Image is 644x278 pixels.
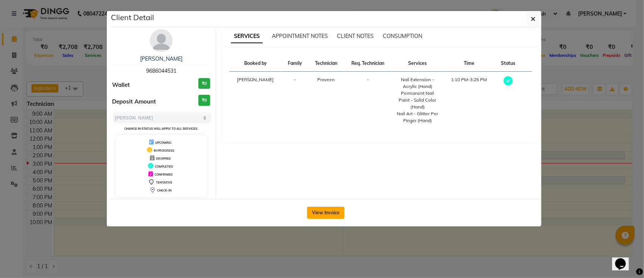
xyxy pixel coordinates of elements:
div: Permanent Nail Paint - Solid Color (Hand) [396,90,439,110]
iframe: chat widget [612,248,636,270]
span: 9686044531 [146,68,176,74]
th: Time [443,55,494,72]
a: [PERSON_NAME] [140,55,182,62]
span: CLIENT NOTES [337,33,374,39]
span: Deposit Amount [112,97,156,106]
button: View Invoice [307,207,345,219]
small: Change in status will apply to all services. [124,127,198,130]
th: Req. Technician [344,55,392,72]
span: UPCOMING [155,141,172,144]
div: Nail Extension - Acrylic (Hand) [396,76,439,90]
span: Praveen [317,77,335,82]
img: avatar [150,29,173,52]
span: CHECK-IN [157,188,172,192]
span: TENTATIVE [156,181,172,184]
td: [PERSON_NAME] [229,72,282,129]
th: Technician [308,55,344,72]
span: DROPPED [156,157,171,160]
th: Services [392,55,443,72]
h3: ₹0 [198,78,210,89]
td: - [282,72,309,129]
h5: Client Detail [111,12,154,23]
span: SERVICES [231,30,263,43]
div: Nail Art - Glitter Per Finger (Hand) [396,110,439,124]
td: 1:10 PM-3:25 PM [443,72,494,129]
span: APPOINTMENT NOTES [272,33,328,39]
span: IN PROGRESS [154,149,174,152]
h3: ₹0 [198,95,210,106]
th: Status [495,55,522,72]
span: COMPLETED [155,165,173,168]
span: CONSUMPTION [383,33,422,39]
td: - [344,72,392,129]
span: Wallet [112,81,130,90]
th: Booked by [229,55,282,72]
span: CONFIRMED [154,173,173,176]
th: Family [282,55,309,72]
